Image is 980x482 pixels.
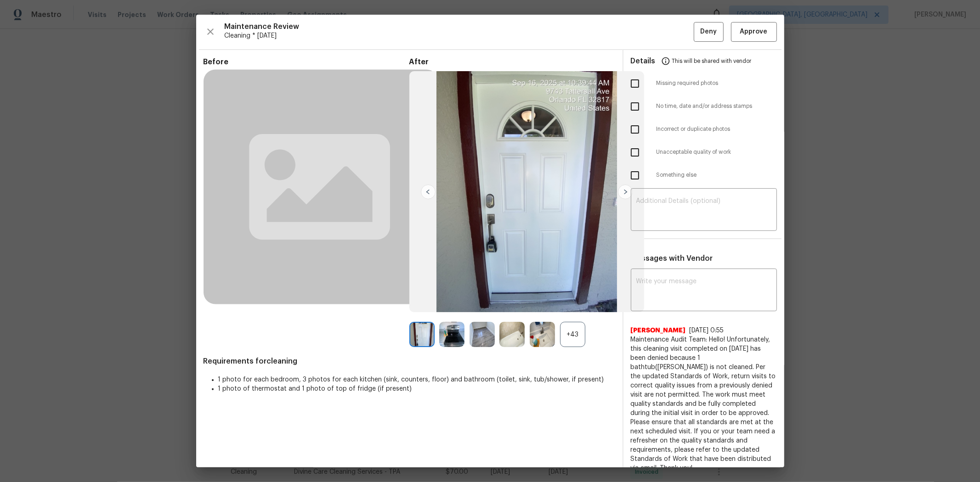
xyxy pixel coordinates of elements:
[409,57,615,67] span: After
[631,50,656,72] span: Details
[631,326,686,335] span: [PERSON_NAME]
[657,171,777,179] span: Something else
[623,164,784,187] div: Something else
[672,50,752,72] span: This will be shared with vendor
[225,22,694,31] span: Maintenance Review
[631,255,713,262] span: Messages with Vendor
[618,185,633,199] img: right-chevron-button-url
[631,335,777,473] span: Maintenance Audit Team: Hello! Unfortunately, this cleaning visit completed on [DATE] has been de...
[731,22,777,42] button: Approve
[623,95,784,118] div: No time, date and/or address stamps
[225,31,694,40] span: Cleaning * [DATE]
[657,79,777,87] span: Missing required photos
[623,118,784,141] div: Incorrect or duplicate photos
[657,125,777,133] span: Incorrect or duplicate photos
[204,357,615,366] span: Requirements for cleaning
[690,327,724,334] span: [DATE] 0:55
[700,26,717,38] span: Deny
[204,57,409,67] span: Before
[657,148,777,156] span: Unacceptable quality of work
[623,141,784,164] div: Unacceptable quality of work
[657,102,777,110] span: No time, date and/or address stamps
[694,22,724,42] button: Deny
[218,375,615,384] li: 1 photo for each bedroom, 3 photos for each kitchen (sink, counters, floor) and bathroom (toilet,...
[623,72,784,95] div: Missing required photos
[740,26,768,38] span: Approve
[560,322,585,347] div: +43
[421,185,436,199] img: left-chevron-button-url
[218,384,615,393] li: 1 photo of thermostat and 1 photo of top of fridge (if present)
